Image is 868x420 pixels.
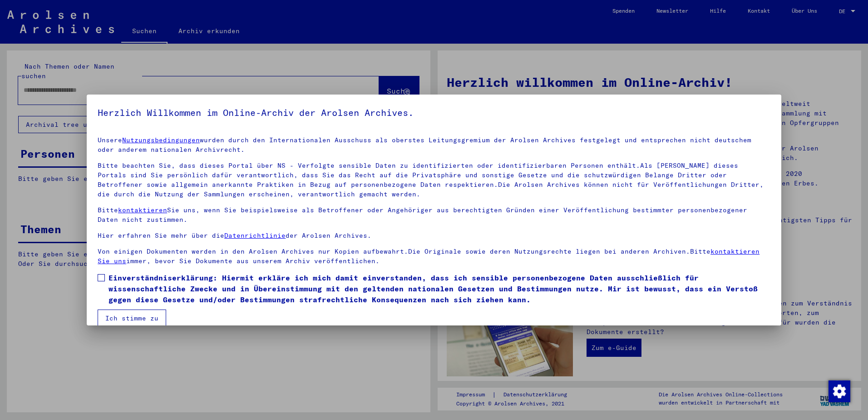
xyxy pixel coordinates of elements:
[829,380,850,402] img: Zustimmung ändern
[118,206,167,214] a: kontaktieren
[108,272,770,305] span: Einverständniserklärung: Hiermit erkläre ich mich damit einverstanden, dass ich sensible personen...
[98,135,770,155] p: Unsere wurden durch den Internationalen Ausschuss als oberstes Leitungsgremium der Arolsen Archiv...
[224,231,286,240] a: Datenrichtlinie
[98,205,770,225] p: Bitte Sie uns, wenn Sie beispielsweise als Betroffener oder Angehöriger aus berechtigten Gründen ...
[98,105,770,120] h5: Herzlich Willkommen im Online-Archiv der Arolsen Archives.
[98,231,770,240] p: Hier erfahren Sie mehr über die der Arolsen Archives.
[122,136,200,144] a: Nutzungsbedingungen
[828,380,850,402] div: Zustimmung ändern
[98,247,759,265] a: kontaktieren Sie uns
[98,161,770,199] p: Bitte beachten Sie, dass dieses Portal über NS - Verfolgte sensible Daten zu identifizierten oder...
[98,247,770,266] p: Von einigen Dokumenten werden in den Arolsen Archives nur Kopien aufbewahrt.Die Originale sowie d...
[98,310,166,327] button: Ich stimme zu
